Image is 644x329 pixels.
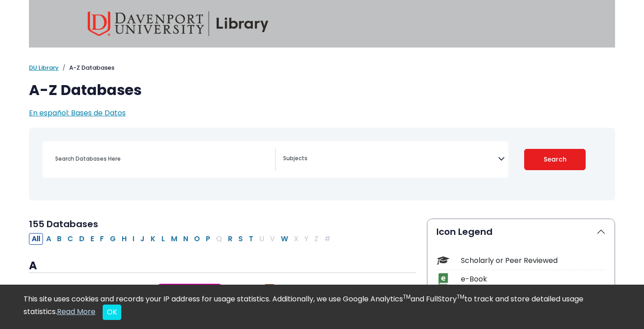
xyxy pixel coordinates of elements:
[225,233,235,245] button: Filter Results R
[43,233,54,245] button: Filter Results A
[137,233,147,245] button: Filter Results J
[29,259,416,273] h3: A
[97,233,107,245] button: Filter Results F
[278,233,291,245] button: Filter Results W
[29,128,615,200] nav: Search filters
[148,233,158,245] button: Filter Results K
[191,233,203,245] button: Filter Results O
[403,293,411,300] sup: TM
[29,81,615,99] h1: A-Z Databases
[180,233,191,245] button: Filter Results N
[29,233,43,245] button: All
[168,233,180,245] button: Filter Results M
[103,305,121,320] button: Close
[283,156,498,163] textarea: Search
[88,233,97,245] button: Filter Results E
[88,11,269,36] img: Davenport University Library
[461,274,606,285] div: e-Book
[59,63,114,72] li: A-Z Databases
[159,233,168,245] button: Filter Results L
[437,254,449,267] img: Icon Scholarly or Peer Reviewed
[29,218,98,230] span: 155 Databases
[76,233,87,245] button: Filter Results D
[246,233,256,245] button: Filter Results T
[29,63,615,72] nav: breadcrumb
[119,233,129,245] button: Filter Results H
[203,233,213,245] button: Filter Results P
[29,282,147,294] a: Academic Search Complete
[457,293,464,300] sup: TM
[461,255,606,266] div: Scholarly or Peer Reviewed
[130,233,137,245] button: Filter Results I
[50,152,275,165] input: Search database by title or keyword
[156,284,223,294] span: Good Starting Point
[437,273,449,285] img: Icon e-Book
[57,306,95,317] a: Read More
[54,233,64,245] button: Filter Results B
[65,233,76,245] button: Filter Results C
[29,63,59,72] a: DU Library
[236,233,246,245] button: Filter Results S
[427,219,615,244] button: Icon Legend
[107,233,118,245] button: Filter Results G
[524,149,586,170] button: Submit for Search Results
[29,108,126,118] a: En español: Bases de Datos
[24,294,620,320] div: This site uses cookies and records your IP address for usage statistics. Additionally, we use Goo...
[29,233,334,243] div: Alpha-list to filter by first letter of database name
